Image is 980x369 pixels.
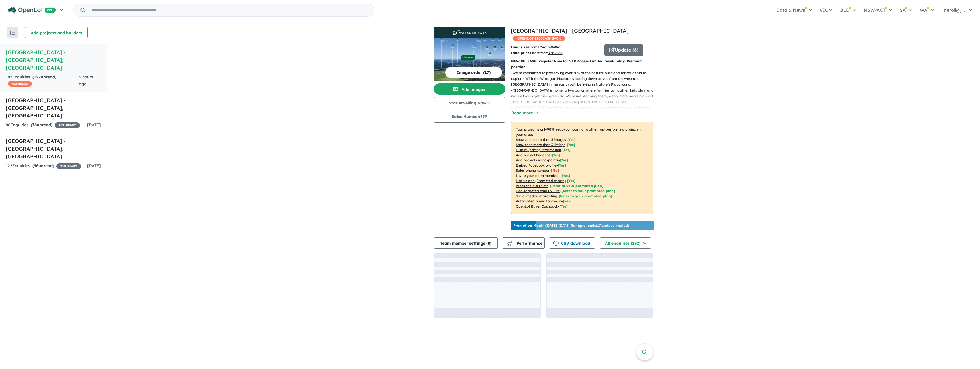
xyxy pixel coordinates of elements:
b: Promotion Month: [513,223,546,228]
img: download icon [553,241,559,246]
a: [GEOGRAPHIC_DATA] - [GEOGRAPHIC_DATA] [511,27,628,34]
img: line-chart.svg [507,241,512,244]
u: Sales phone number [516,168,550,173]
span: [Refer to your promoted plan] [550,184,603,188]
u: Weekend eDM slots [516,184,548,188]
u: $ 383,888 [548,51,563,55]
p: - We’re committed to preserving over 30% of the natural bushland for residents to explore. With t... [511,70,658,88]
span: 10 % READY [55,122,80,128]
strong: ( unread) [32,163,54,168]
b: Land sizes [511,45,529,49]
span: [Refer to your promoted plan] [562,189,615,193]
input: Try estate name, suburb, builder or developer [86,4,373,16]
div: 182 Enquir ies [6,74,79,88]
strong: ( unread) [32,74,56,80]
span: [Yes] [560,204,568,208]
sup: 2 [560,45,562,48]
span: [ Yes ] [558,163,566,167]
u: 375 m [537,45,548,49]
span: [Yes] [567,179,575,183]
u: Social media retargeting [516,194,557,198]
span: neroli@j... [944,7,965,13]
span: 25 % READY [56,163,81,169]
span: 8 [488,241,490,246]
span: 122 [34,74,41,80]
span: Performance [507,241,542,246]
span: [ Yes ] [562,173,570,178]
a: Watagan Park Estate - Cooranbong LogoWatagan Park Estate - Cooranbong [434,27,505,81]
u: Showcase more than 3 listings [516,143,565,147]
p: Your project is only comparing to other top-performing projects in your area: - - - - - - - - - -... [511,122,653,214]
span: [ Yes ] [567,137,576,142]
img: Watagan Park Estate - Cooranbong [434,38,505,81]
p: from [511,44,600,50]
span: [ Yes ] [562,148,571,152]
div: 122 Enquir ies [6,163,81,169]
h5: [GEOGRAPHIC_DATA] - [GEOGRAPHIC_DATA] , [GEOGRAPHIC_DATA] [6,137,101,160]
img: bar-chart.svg [507,242,512,246]
button: Status:Selling Now [434,97,505,108]
span: CASHBACK [8,81,32,87]
span: [DATE] [87,163,101,168]
div: 80 Enquir ies [6,122,80,129]
button: Add images [434,83,505,95]
u: Add project headline [516,153,550,157]
p: - [GEOGRAPHIC_DATA] is home to two parks where families can gather, kids play, and nature lovers ... [511,88,658,99]
u: Add project selling-points [516,158,558,162]
span: [Yes] [563,199,571,203]
button: Update (6) [604,44,643,56]
button: CSV download [549,237,595,249]
span: 5 hours ago [79,74,93,86]
button: Team member settings (8) [434,237,498,249]
h5: [GEOGRAPHIC_DATA] - [GEOGRAPHIC_DATA] , [GEOGRAPHIC_DATA] [6,96,101,119]
span: OPENLOT $ 200 CASHBACK [513,36,565,41]
h5: [GEOGRAPHIC_DATA] - [GEOGRAPHIC_DATA] , [GEOGRAPHIC_DATA] [6,48,101,72]
u: 940 m [551,45,562,49]
button: Read more [511,110,538,116]
sup: 2 [546,45,548,48]
span: to [548,45,562,49]
button: Performance [502,237,545,249]
img: Openlot PRO Logo White [8,7,56,14]
b: 3 unique leads [571,223,596,228]
button: Image order (17) [445,67,502,78]
u: Showcase more than 3 images [516,137,566,142]
img: Watagan Park Estate - Cooranbong Logo [436,29,503,36]
img: sort.svg [10,31,15,35]
u: Automated buyer follow-up [516,199,562,203]
span: [ No ] [551,168,559,173]
button: Sales Number:??? [434,111,505,123]
u: Embed Facebook profile [516,163,556,167]
p: - The [GEOGRAPHIC_DATA] will activate [GEOGRAPHIC_DATA] estate, [GEOGRAPHIC_DATA] and it’s surrou... [511,99,658,117]
u: Invite your team members [516,173,560,178]
span: [ Yes ] [560,158,568,162]
u: OpenLot Buyer Cashback [516,204,558,208]
p: [DATE] - [DATE] - ( 17 leads estimated) [513,223,629,228]
p: NEW RELEASE: Register Now for VIP Access Limited availability. Premium position [511,58,653,70]
u: Display pricing information [516,148,561,152]
span: 78 [32,122,37,127]
b: 90 % ready [547,127,566,131]
span: [ Yes ] [552,153,560,157]
button: Add projects and builders [25,27,88,38]
strong: ( unread) [31,122,52,127]
u: Native ads (Promoted estate) [516,179,566,183]
u: Geo-targeted email & SMS [516,189,560,193]
b: Land prices [511,51,531,55]
p: start from [511,50,600,56]
span: [ Yes ] [567,143,575,147]
span: 96 [34,163,38,168]
span: [Refer to your promoted plan] [559,194,612,198]
button: All enquiries (182) [600,237,651,249]
span: [DATE] [87,122,101,127]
